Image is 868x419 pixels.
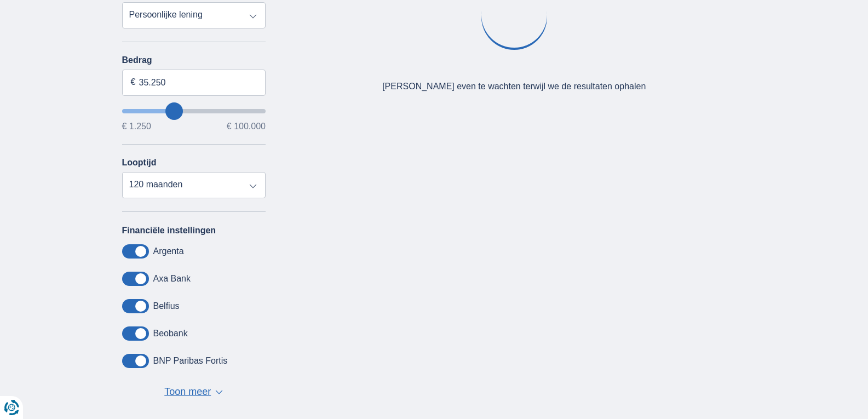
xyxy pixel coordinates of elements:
[122,158,157,168] label: Looptijd
[161,384,226,400] button: Toon meer ▼
[164,385,211,399] span: Toon meer
[153,301,180,311] label: Belfius
[153,246,184,256] label: Argenta
[122,109,266,113] input: wantToBorrow
[122,122,151,131] span: € 1.250
[153,356,228,366] label: BNP Paribas Fortis
[153,329,188,338] label: Beobank
[122,226,216,236] label: Financiële instellingen
[215,390,223,394] span: ▼
[227,122,266,131] span: € 100.000
[382,81,646,93] div: [PERSON_NAME] even te wachten terwijl we de resultaten ophalen
[122,55,266,65] label: Bedrag
[131,76,136,89] span: €
[153,274,191,284] label: Axa Bank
